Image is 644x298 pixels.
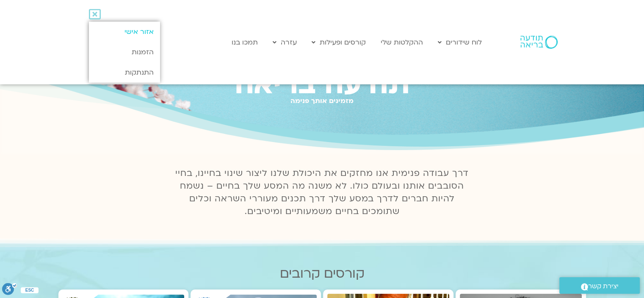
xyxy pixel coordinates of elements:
a: תמכו בנו [227,34,262,50]
a: התנתקות [89,62,160,83]
a: אזור אישי [89,22,160,42]
p: דרך עבודה פנימית אנו מחזקים את היכולת שלנו ליצור שינוי בחיינו, בחיי הסובבים אותנו ובעולם כולו. לא... [171,167,474,218]
a: יצירת קשר [559,277,640,294]
a: עזרה [268,34,301,50]
a: ההקלטות שלי [376,34,427,50]
img: תודעה בריאה [520,36,558,48]
a: קורסים ופעילות [307,34,370,50]
a: לוח שידורים [434,34,486,50]
h2: קורסים קרובים [58,266,586,281]
a: הזמנות [89,42,160,62]
span: יצירת קשר [588,281,619,292]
